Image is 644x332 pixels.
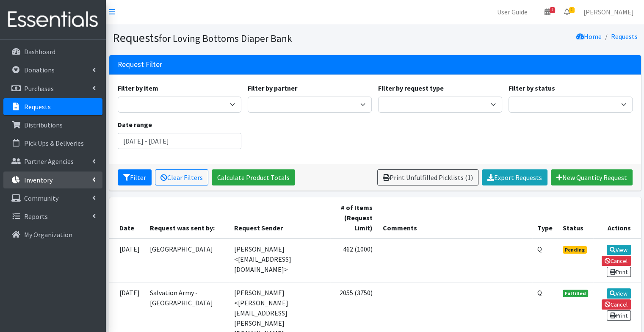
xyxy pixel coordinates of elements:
[538,3,557,20] a: 1
[118,83,158,93] label: Filter by item
[24,230,72,239] p: My Organization
[159,32,292,44] small: for Loving Bottoms Diaper Bank
[24,139,84,147] p: Pick Ups & Deliveries
[563,290,588,297] span: Fulfilled
[118,133,242,149] input: January 1, 2011 - December 31, 2011
[330,197,377,238] th: # of Items (Request Limit)
[602,299,631,310] a: Cancel
[109,238,145,282] td: [DATE]
[3,135,102,152] a: Pick Ups & Deliveries
[490,3,534,20] a: User Guide
[24,121,63,129] p: Distributions
[113,30,372,45] h1: Requests
[3,172,102,188] a: Inventory
[118,60,162,69] h3: Request Filter
[24,157,74,166] p: Partner Agencies
[3,116,102,133] a: Distributions
[537,245,542,253] abbr: Quantity
[551,169,633,185] a: New Quantity Request
[569,7,575,13] span: 1
[24,47,55,56] p: Dashboard
[330,238,377,282] td: 462 (1000)
[532,197,558,238] th: Type
[557,3,577,20] a: 1
[611,32,638,41] a: Requests
[3,208,102,225] a: Reports
[550,7,555,13] span: 1
[24,84,54,93] p: Purchases
[24,194,58,202] p: Community
[607,267,631,277] a: Print
[378,83,444,93] label: Filter by request type
[607,288,631,299] a: View
[509,83,555,93] label: Filter by status
[563,246,587,254] span: Pending
[576,32,602,41] a: Home
[558,197,593,238] th: Status
[593,197,641,238] th: Actions
[377,169,478,185] a: Print Unfulfilled Picklists (1)
[3,98,102,115] a: Requests
[155,169,208,185] a: Clear Filters
[24,102,51,111] p: Requests
[24,66,55,74] p: Donations
[3,61,102,78] a: Donations
[145,238,229,282] td: [GEOGRAPHIC_DATA]
[378,197,532,238] th: Comments
[118,119,152,130] label: Date range
[118,169,152,185] button: Filter
[3,226,102,243] a: My Organization
[109,197,145,238] th: Date
[145,197,229,238] th: Request was sent by:
[3,80,102,97] a: Purchases
[3,153,102,170] a: Partner Agencies
[229,197,330,238] th: Request Sender
[602,256,631,266] a: Cancel
[3,6,102,34] img: HumanEssentials
[24,212,48,221] p: Reports
[607,245,631,255] a: View
[3,43,102,60] a: Dashboard
[537,288,542,297] abbr: Quantity
[577,3,641,20] a: [PERSON_NAME]
[248,83,297,93] label: Filter by partner
[229,238,330,282] td: [PERSON_NAME] <[EMAIL_ADDRESS][DOMAIN_NAME]>
[482,169,547,185] a: Export Requests
[607,310,631,321] a: Print
[24,176,53,184] p: Inventory
[212,169,295,185] a: Calculate Product Totals
[3,190,102,207] a: Community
